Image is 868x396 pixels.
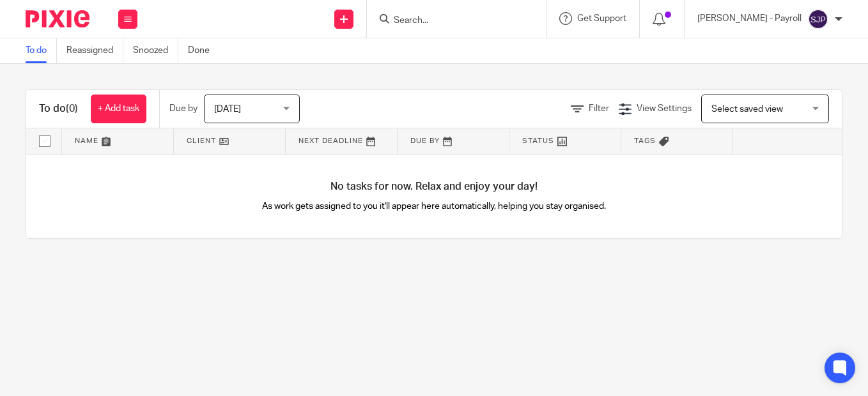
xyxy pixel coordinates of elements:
[26,180,842,194] h4: No tasks for now. Relax and enjoy your day!
[66,38,123,63] a: Reassigned
[230,200,638,213] p: As work gets assigned to you it'll appear here automatically, helping you stay organised.
[589,104,609,113] span: Filter
[214,105,241,114] span: [DATE]
[66,103,78,114] span: (0)
[39,102,78,116] h1: To do
[634,137,656,144] span: Tags
[697,12,802,25] p: [PERSON_NAME] - Payroll
[169,102,198,115] p: Due by
[91,95,146,123] a: + Add task
[577,14,626,23] span: Get Support
[392,15,508,27] input: Search
[711,105,783,114] span: Select saved view
[808,9,828,29] img: svg%3E
[188,38,219,63] a: Done
[26,10,89,27] img: Pixie
[637,104,692,113] span: View Settings
[133,38,178,63] a: Snoozed
[26,38,57,63] a: To do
